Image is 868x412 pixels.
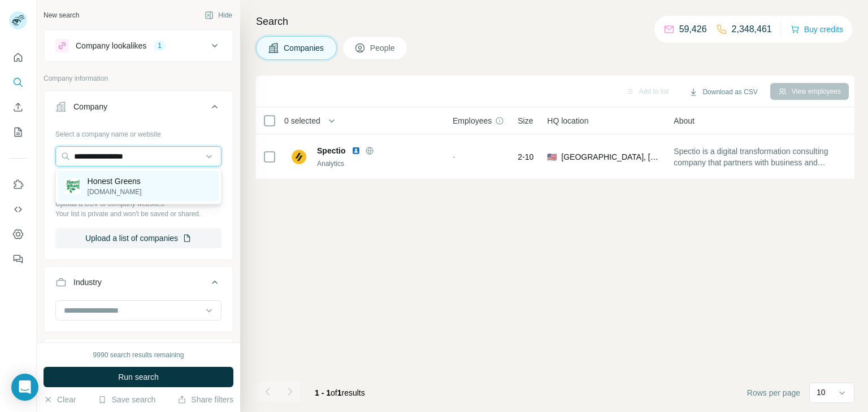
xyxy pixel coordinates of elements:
[153,41,166,51] div: 1
[9,122,27,142] button: My lists
[9,174,27,195] button: Use Surfe on LinkedIn
[73,277,102,288] div: Industry
[44,269,233,300] button: Industry
[76,40,146,51] div: Company lookalikes
[561,151,660,163] span: [GEOGRAPHIC_DATA], [US_STATE]
[331,388,337,397] span: of
[315,388,331,397] span: 1 - 1
[351,146,361,155] img: LinkedIn logo
[197,7,240,24] button: Hide
[732,23,772,36] p: 2,348,461
[817,387,826,398] p: 10
[98,394,155,405] button: Save search
[44,32,233,59] button: Company lookalikes1
[44,73,233,84] p: Company information
[177,394,233,405] button: Share filters
[315,388,365,397] span: results
[9,249,27,269] button: Feedback
[44,341,233,368] button: HQ location
[679,23,707,36] p: 59,426
[547,115,588,126] span: HQ location
[65,178,81,194] img: Honest Greens
[284,115,320,126] span: 0 selected
[674,146,841,168] span: Spectio is a digital transformation consulting company that partners with business and technical ...
[453,152,455,161] span: -
[55,209,222,219] p: Your list is private and won't be saved or shared.
[93,350,184,360] div: 9990 search results remaining
[370,42,396,54] span: People
[118,371,159,383] span: Run search
[317,145,346,156] span: Spectio
[44,93,233,125] button: Company
[290,148,308,166] img: Logo of Spectio
[88,176,142,187] p: Honest Greens
[518,115,533,126] span: Size
[55,228,222,248] button: Upload a list of companies
[256,14,854,29] h4: Search
[747,387,800,398] span: Rows per page
[791,21,843,37] button: Buy credits
[453,115,492,126] span: Employees
[547,151,557,163] span: 🇺🇸
[317,159,439,169] div: Analytics
[9,224,27,244] button: Dashboard
[518,151,533,163] span: 2-10
[9,199,27,220] button: Use Surfe API
[284,42,325,54] span: Companies
[337,388,342,397] span: 1
[9,72,27,93] button: Search
[9,47,27,68] button: Quick start
[88,187,142,197] p: [DOMAIN_NAME]
[73,101,107,112] div: Company
[44,394,76,405] button: Clear
[11,374,38,401] div: Open Intercom Messenger
[9,97,27,117] button: Enrich CSV
[681,84,765,100] button: Download as CSV
[674,115,695,126] span: About
[44,10,79,20] div: New search
[44,367,233,387] button: Run search
[55,125,222,139] div: Select a company name or website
